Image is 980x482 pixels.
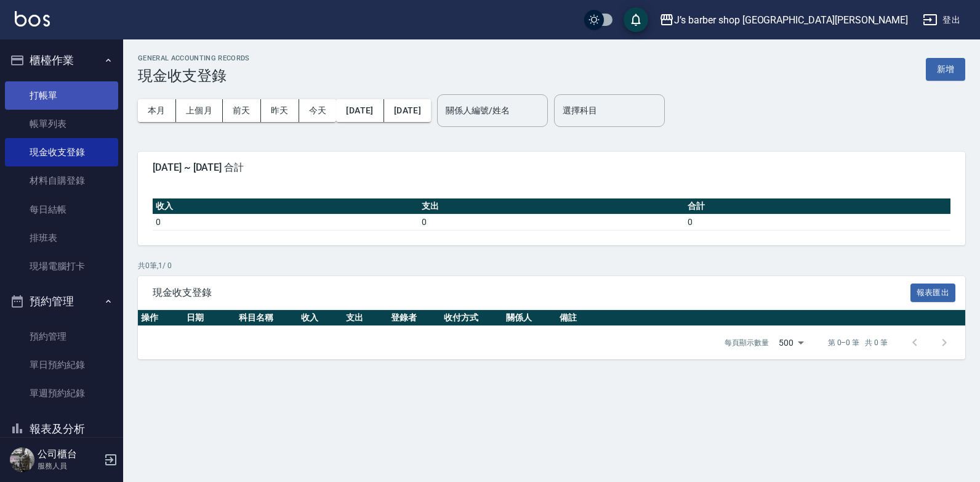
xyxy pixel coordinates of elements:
[299,99,337,122] button: 今天
[910,284,956,303] button: 報表匯出
[5,166,118,195] a: 材料自購登錄
[38,460,100,472] p: 服務人員
[176,99,223,122] button: 上個月
[926,63,965,75] a: 新增
[654,7,913,33] button: J’s barber shop [GEOGRAPHIC_DATA][PERSON_NAME]
[183,310,236,326] th: 日期
[774,326,808,359] div: 500
[725,337,769,348] p: 每頁顯示數量
[5,110,118,138] a: 帳單列表
[388,310,441,326] th: 登錄者
[926,58,965,81] button: 新增
[138,99,176,122] button: 本月
[153,214,419,230] td: 0
[153,287,910,299] span: 現金收支登錄
[5,285,118,317] button: 預約管理
[685,198,950,214] th: 合計
[5,379,118,407] a: 單週預約紀錄
[153,161,950,174] span: [DATE] ~ [DATE] 合計
[419,214,685,230] td: 0
[5,81,118,110] a: 打帳單
[685,214,950,230] td: 0
[5,195,118,224] a: 每日結帳
[236,310,298,326] th: 科目名稱
[153,198,419,214] th: 收入
[624,7,648,32] button: save
[828,337,888,348] p: 第 0–0 筆 共 0 筆
[5,252,118,280] a: 現場電腦打卡
[15,11,50,27] img: Logo
[5,224,118,252] a: 排班表
[138,67,250,84] h3: 現金收支登錄
[384,99,431,122] button: [DATE]
[419,198,685,214] th: 支出
[5,44,118,76] button: 櫃檯作業
[10,447,34,472] img: Person
[138,310,183,326] th: 操作
[5,138,118,166] a: 現金收支登錄
[138,260,965,271] p: 共 0 筆, 1 / 0
[223,99,261,122] button: 前天
[5,413,118,445] button: 報表及分析
[441,310,503,326] th: 收付方式
[5,351,118,379] a: 單日預約紀錄
[336,99,384,122] button: [DATE]
[503,310,556,326] th: 關係人
[38,448,100,460] h5: 公司櫃台
[298,310,343,326] th: 收入
[343,310,388,326] th: 支出
[556,310,965,326] th: 備註
[674,12,908,28] div: J’s barber shop [GEOGRAPHIC_DATA][PERSON_NAME]
[261,99,299,122] button: 昨天
[918,9,965,31] button: 登出
[910,286,956,298] a: 報表匯出
[5,322,118,351] a: 預約管理
[138,54,250,62] h2: GENERAL ACCOUNTING RECORDS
